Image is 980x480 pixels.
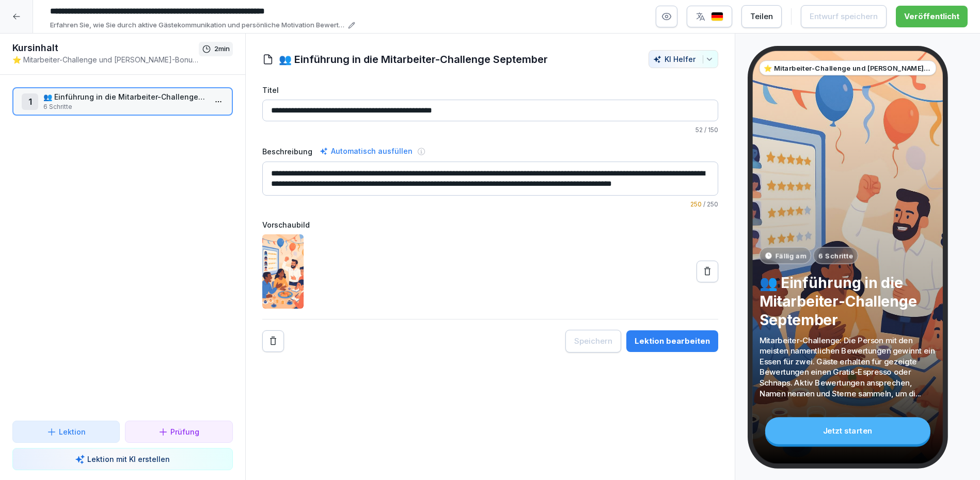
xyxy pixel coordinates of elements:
[711,12,723,22] img: de.svg
[565,330,621,353] button: Speichern
[43,91,206,102] p: 👥 Einführung in die Mitarbeiter-Challenge September
[759,335,936,399] p: Mitarbeiter-Challenge: Die Person mit den meisten namentlichen Bewertungen gewinnt ein Essen für ...
[262,200,718,209] p: / 250
[262,146,312,157] label: Beschreibung
[262,234,304,309] img: s4x15fdl1r1w25bwdgeoqgxg.png
[696,126,703,134] span: 52
[750,11,773,22] div: Teilen
[262,85,718,95] label: Titel
[635,335,710,347] div: Lektion bearbeiten
[690,200,702,208] span: 250
[279,52,548,67] h1: 👥 Einführung in die Mitarbeiter-Challenge September
[818,250,853,261] p: 6 Schritte
[125,421,232,443] button: Prüfung
[22,93,38,110] div: 1
[765,417,930,444] div: Jetzt starten
[12,42,199,54] h1: Kursinhalt
[262,219,718,230] label: Vorschaubild
[12,54,199,65] p: ⭐ Mitarbeiter-Challenge und [PERSON_NAME]-Bonus: Sterne sammeln leicht gemacht
[741,5,782,28] button: Teilen
[262,330,284,352] button: Remove
[904,11,959,22] div: Veröffentlicht
[12,421,120,443] button: Lektion
[170,426,199,437] p: Prüfung
[626,330,718,352] button: Lektion bearbeiten
[262,125,718,135] p: / 150
[214,44,230,54] p: 2 min
[896,6,968,27] button: Veröffentlicht
[318,145,415,157] div: Automatisch ausfüllen
[653,55,714,63] div: KI Helfer
[759,274,936,329] p: 👥 Einführung in die Mitarbeiter-Challenge September
[574,335,612,347] div: Speichern
[649,50,718,68] button: KI Helfer
[801,5,887,28] button: Entwurf speichern
[810,11,878,22] div: Entwurf speichern
[50,20,345,30] p: Erfahren Sie, wie Sie durch aktive Gästekommunikation und persönliche Motivation Bewertungen stei...
[12,448,233,470] button: Lektion mit KI erstellen
[87,454,170,465] p: Lektion mit KI erstellen
[43,102,206,111] p: 6 Schritte
[59,426,86,437] p: Lektion
[763,63,931,73] p: ⭐ Mitarbeiter-Challenge und [PERSON_NAME]-Bonus: Sterne sammeln leicht gemacht
[775,250,805,261] p: Fällig am
[12,87,233,116] div: 1👥 Einführung in die Mitarbeiter-Challenge September6 Schritte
